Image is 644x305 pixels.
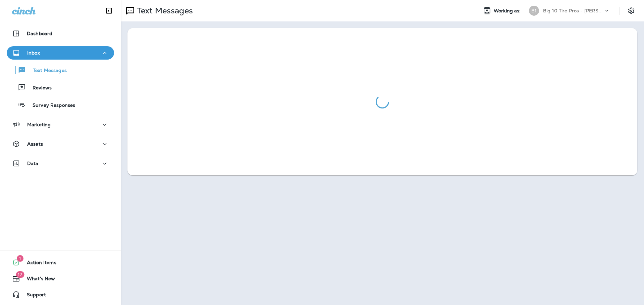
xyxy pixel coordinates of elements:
[100,4,118,17] button: Collapse Sidebar
[7,157,114,170] button: Data
[7,98,114,112] button: Survey Responses
[17,255,23,262] span: 1
[494,8,522,14] span: Working as:
[27,141,43,147] p: Assets
[27,122,51,127] p: Marketing
[7,80,114,94] button: Reviews
[26,102,75,109] p: Survey Responses
[7,137,114,151] button: Assets
[16,271,24,278] span: 17
[529,6,539,16] div: B1
[26,68,67,74] p: Text Messages
[543,8,603,13] p: Big 10 Tire Pros - [PERSON_NAME]
[20,260,56,268] span: Action Items
[7,288,114,301] button: Support
[27,161,39,166] p: Data
[7,118,114,131] button: Marketing
[134,6,193,16] p: Text Messages
[7,63,114,77] button: Text Messages
[7,256,114,269] button: 1Action Items
[7,272,114,285] button: 17What's New
[20,292,46,300] span: Support
[27,50,40,56] p: Inbox
[26,85,52,91] p: Reviews
[625,5,637,17] button: Settings
[7,27,114,40] button: Dashboard
[27,31,52,36] p: Dashboard
[7,46,114,60] button: Inbox
[20,276,55,284] span: What's New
